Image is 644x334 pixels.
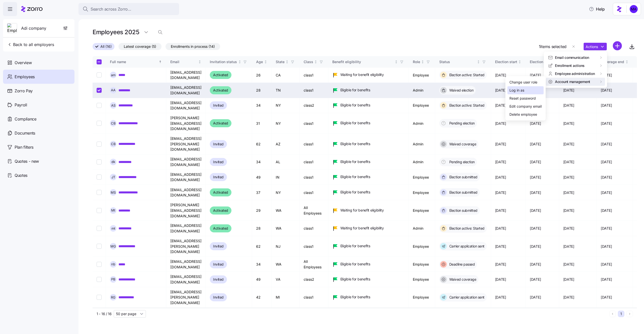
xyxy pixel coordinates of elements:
span: A A [111,89,115,92]
td: [EMAIL_ADDRESS][DOMAIN_NAME] [166,83,206,98]
div: Edit company email [509,104,542,109]
div: Delete employee [509,112,537,117]
td: Admin [409,83,435,98]
span: Waived election [448,88,474,93]
td: TN [272,83,300,98]
span: [DATE] [601,88,612,93]
input: Select record 2 [97,88,102,93]
span: Email communication [555,55,589,60]
td: class1 [300,83,328,98]
div: Reset password [509,96,536,101]
span: Employee administration [555,71,595,76]
span: [DATE] [563,88,574,93]
div: Change user role [509,79,537,85]
span: [DATE] [495,88,506,93]
span: Account management [555,79,590,84]
div: Log in as [509,88,524,93]
span: Enrollment actions [555,63,585,68]
span: Eligible for benefits [340,88,370,93]
td: 28 [252,83,272,98]
span: Activated [213,87,228,93]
